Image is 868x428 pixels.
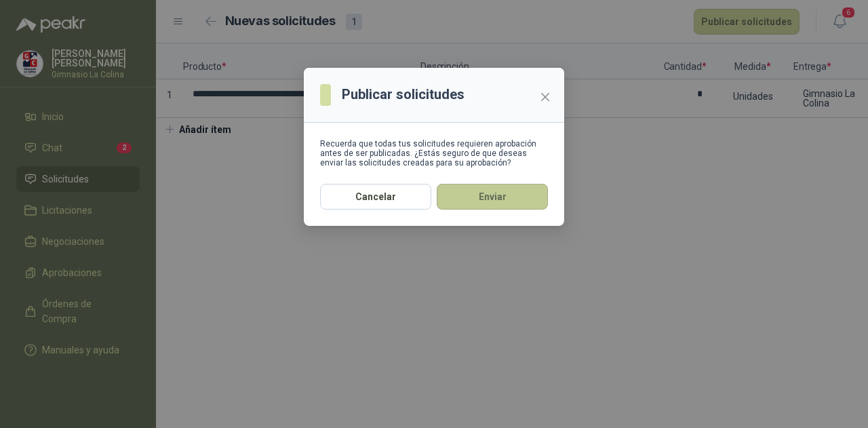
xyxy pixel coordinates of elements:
[437,184,548,210] button: Enviar
[320,184,431,210] button: Cancelar
[320,139,548,168] div: Recuerda que todas tus solicitudes requieren aprobación antes de ser publicadas. ¿Estás seguro de...
[540,92,551,102] span: close
[534,86,556,108] button: Close
[342,84,465,105] h3: Publicar solicitudes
